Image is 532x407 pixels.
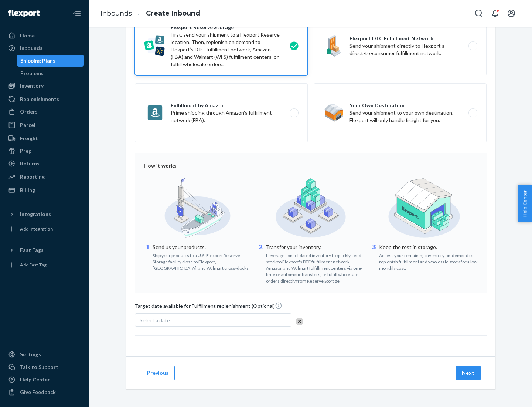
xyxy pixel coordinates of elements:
[20,95,59,103] div: Replenishments
[4,223,84,235] a: Add Integration
[266,251,365,284] div: Leverage consolidated inventory to quickly send stock to Flexport's DTC fulfillment network, Amaz...
[4,119,84,131] a: Parcel
[504,6,519,21] button: Open account menu
[20,135,38,142] div: Freight
[4,42,84,54] a: Inbounds
[141,366,175,380] button: Previous
[4,349,84,360] a: Settings
[17,67,85,79] a: Problems
[4,184,84,196] a: Billing
[518,185,532,222] button: Help Center
[153,251,251,271] div: Ship your products to a U.S. Flexport Reserve Storage facility close to Flexport, [GEOGRAPHIC_DAT...
[4,374,84,386] a: Help Center
[379,251,478,271] div: Access your remaining inventory on-demand to replenish fulfillment and wholesale stock for a low ...
[20,173,45,181] div: Reporting
[20,82,44,90] div: Inventory
[20,363,58,371] div: Talk to Support
[20,186,35,194] div: Billing
[456,366,481,380] button: Next
[20,32,35,39] div: Home
[8,10,40,17] img: Flexport logo
[20,376,50,383] div: Help Center
[20,44,42,52] div: Inbounds
[4,30,84,41] a: Home
[140,317,170,323] span: Select a date
[4,145,84,157] a: Prep
[4,171,84,183] a: Reporting
[100,9,132,17] a: Inbounds
[146,9,200,17] a: Create Inbound
[135,302,282,313] span: Target date available for Fulfillment replenishment (Optional)
[471,6,486,21] button: Open Search Box
[4,158,84,169] a: Returns
[4,132,84,144] a: Freight
[4,106,84,118] a: Orders
[20,147,31,155] div: Prep
[379,243,478,251] p: Keep the rest in storage.
[4,259,84,271] a: Add Fast Tag
[488,6,502,21] button: Open notifications
[370,243,378,271] div: 3
[17,55,85,67] a: Shipping Plans
[4,361,84,373] a: Talk to Support
[266,243,365,251] p: Transfer your inventory.
[20,262,47,268] div: Add Fast Tag
[20,211,51,218] div: Integrations
[257,243,265,284] div: 2
[20,108,38,115] div: Orders
[20,246,44,254] div: Fast Tags
[20,57,55,64] div: Shipping Plans
[144,162,478,169] div: How it works
[4,208,84,220] button: Integrations
[20,388,56,396] div: Give Feedback
[69,6,84,21] button: Close Navigation
[4,80,84,92] a: Inventory
[144,243,151,271] div: 1
[20,351,41,358] div: Settings
[20,70,44,77] div: Problems
[20,121,35,129] div: Parcel
[20,226,53,232] div: Add Integration
[95,3,206,24] ol: breadcrumbs
[20,160,40,167] div: Returns
[4,93,84,105] a: Replenishments
[4,244,84,256] button: Fast Tags
[4,386,84,398] button: Give Feedback
[153,243,251,251] p: Send us your products.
